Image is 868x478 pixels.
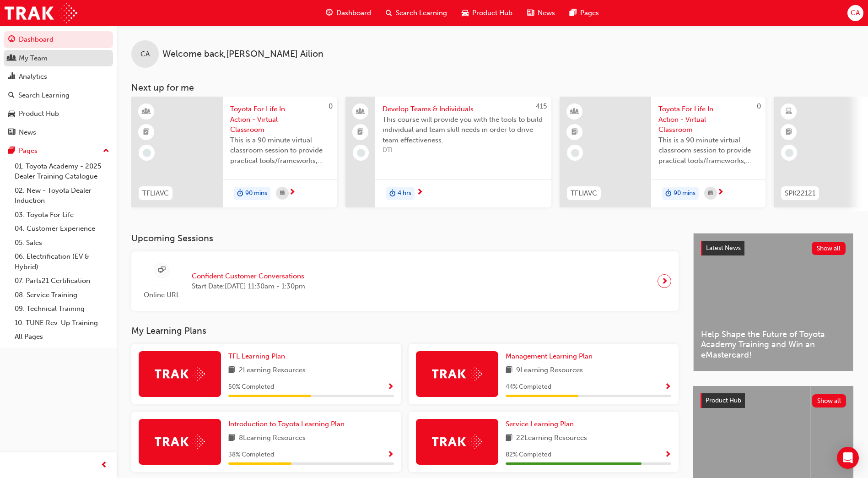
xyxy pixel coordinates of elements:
[506,365,512,376] span: book-icon
[11,274,113,288] a: 07. Parts21 Certification
[570,7,577,19] span: pages-icon
[139,259,671,304] a: Online URLConfident Customer ConversationsStart Date:[DATE] 11:30am - 1:30pm
[19,146,38,156] div: Pages
[11,302,113,316] a: 09. Technical Training
[289,189,296,197] span: next-icon
[11,330,113,344] a: All Pages
[4,105,113,122] a: Product Hub
[506,352,593,360] span: Management Learning Plan
[158,265,165,276] span: sessionType_ONLINE_URL-icon
[562,4,606,22] a: pages-iconPages
[536,102,547,110] span: 415
[4,142,113,159] button: Pages
[139,290,184,300] span: Online URL
[661,275,668,288] span: next-icon
[389,188,396,200] span: duration-icon
[19,127,36,138] div: News
[462,7,469,19] span: car-icon
[396,8,447,18] span: Search Learning
[432,435,482,449] img: Trak
[664,383,671,391] span: Show Progress
[8,129,15,137] span: news-icon
[560,97,766,207] a: 0TFLIAVCToyota For Life In Action - Virtual ClassroomThis is a 90 minute virtual classroom sessio...
[664,451,671,459] span: Show Progress
[280,188,285,199] span: calendar-icon
[837,447,859,469] div: Open Intercom Messenger
[329,102,333,110] span: 0
[708,188,713,199] span: calendar-icon
[11,222,113,236] a: 04. Customer Experience
[383,145,544,156] span: DTI
[506,420,574,428] span: Service Learning Plan
[245,188,267,199] span: 90 mins
[4,50,113,67] a: My Team
[19,53,48,64] div: My Team
[155,367,205,381] img: Trak
[386,7,392,19] span: search-icon
[357,126,364,138] span: booktick-icon
[658,104,758,135] span: Toyota For Life In Action - Virtual Classroom
[4,31,113,48] a: Dashboard
[416,189,423,197] span: next-icon
[8,73,15,81] span: chart-icon
[706,397,741,404] span: Product Hub
[357,106,364,118] span: people-icon
[506,419,577,429] a: Service Learning Plan
[786,126,792,138] span: booktick-icon
[8,54,15,63] span: people-icon
[228,365,235,376] span: book-icon
[701,329,846,360] span: Help Shape the Future of Toyota Academy Training and Win an eMastercard!
[516,433,587,444] span: 22 Learning Resources
[664,449,671,461] button: Show Progress
[318,4,378,22] a: guage-iconDashboard
[701,241,846,255] a: Latest NewsShow all
[520,4,562,22] a: news-iconNews
[230,104,330,135] span: Toyota For Life In Action - Virtual Classroom
[11,250,113,274] a: 06. Electrification (EV & Hybrid)
[18,90,70,101] div: Search Learning
[228,351,289,362] a: TFL Learning Plan
[230,135,330,166] span: This is a 90 minute virtual classroom session to provide practical tools/frameworks, behaviours a...
[19,109,59,119] div: Product Hub
[658,135,758,166] span: This is a 90 minute virtual classroom session to provide practical tools/frameworks, behaviours a...
[143,126,150,138] span: booktick-icon
[851,8,860,18] span: CA
[11,208,113,222] a: 03. Toyota For Life
[8,36,15,44] span: guage-icon
[4,68,113,85] a: Analytics
[432,367,482,381] img: Trak
[516,365,583,376] span: 9 Learning Resources
[580,8,599,18] span: Pages
[757,102,761,110] span: 0
[117,82,868,93] h3: Next up for me
[192,271,305,282] span: Confident Customer Conversations
[812,242,846,255] button: Show all
[387,381,394,393] button: Show Progress
[383,104,544,114] span: Develop Teams & Individuals
[387,449,394,461] button: Show Progress
[538,8,555,18] span: News
[11,236,113,250] a: 05. Sales
[345,97,551,207] a: 415Develop Teams & IndividualsThis course will provide you with the tools to build individual and...
[571,106,578,118] span: learningResourceType_INSTRUCTOR_LED-icon
[383,114,544,146] span: This course will provide you with the tools to build individual and team skill needs in order to ...
[228,433,235,444] span: book-icon
[131,97,337,207] a: 0TFLIAVCToyota For Life In Action - Virtual ClassroomThis is a 90 minute virtual classroom sessio...
[4,124,113,141] a: News
[143,149,151,157] span: learningRecordVerb_NONE-icon
[506,382,551,392] span: 44 % Completed
[155,435,205,449] img: Trak
[228,450,274,460] span: 38 % Completed
[19,71,47,82] div: Analytics
[228,352,285,360] span: TFL Learning Plan
[142,188,169,199] span: TFLIAVC
[571,149,579,157] span: learningRecordVerb_NONE-icon
[693,233,853,371] a: Latest NewsShow allHelp Shape the Future of Toyota Academy Training and Win an eMastercard!
[5,3,77,23] img: Trak
[11,159,113,184] a: 01. Toyota Academy - 2025 Dealer Training Catalogue
[665,188,672,200] span: duration-icon
[8,92,15,100] span: search-icon
[143,106,150,118] span: learningResourceType_INSTRUCTOR_LED-icon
